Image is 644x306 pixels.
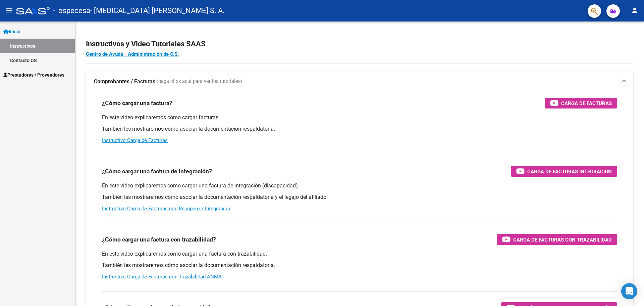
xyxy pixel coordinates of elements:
button: Carga de Facturas Integración [511,166,617,177]
a: Centro de Ayuda - Administración de O.S. [86,51,179,57]
span: (haga click aquí para ver los tutoriales) [157,78,242,85]
h3: ¿Cómo cargar una factura con trazabilidad? [102,235,216,244]
button: Carga de Facturas [545,98,617,108]
h3: ¿Cómo cargar una factura? [102,98,172,108]
span: - [MEDICAL_DATA] [PERSON_NAME] S. A. [90,3,225,18]
a: Instructivo Carga de Facturas con Recupero x Integración [102,206,230,212]
a: Instructivo Carga de Facturas [102,137,168,143]
p: También les mostraremos cómo asociar la documentación respaldatoria. [102,125,617,133]
a: Instructivo Carga de Facturas con Trazabilidad ANMAT [102,274,224,280]
span: Carga de Facturas [561,99,612,107]
p: En este video explicaremos cómo cargar facturas. [102,114,617,121]
h2: Instructivos y Video Tutoriales SAAS [86,38,633,50]
div: Open Intercom Messenger [621,283,637,299]
mat-icon: person [631,6,639,14]
strong: Comprobantes / Facturas [94,78,155,85]
mat-expansion-panel-header: Comprobantes / Facturas (haga click aquí para ver los tutoriales) [86,71,633,92]
span: Prestadores / Proveedores [3,71,64,79]
span: Carga de Facturas Integración [527,167,612,176]
h3: ¿Cómo cargar una factura de integración? [102,167,212,176]
span: Inicio [3,28,20,35]
span: Carga de Facturas con Trazabilidad [513,235,612,244]
p: También les mostraremos cómo asociar la documentación respaldatoria. [102,262,617,269]
p: También les mostraremos cómo asociar la documentación respaldatoria y el legajo del afiliado. [102,193,617,201]
span: - ospecesa [53,3,90,18]
button: Carga de Facturas con Trazabilidad [497,234,617,245]
p: En este video explicaremos cómo cargar una factura con trazabilidad. [102,250,617,258]
mat-icon: menu [5,6,13,14]
p: En este video explicaremos cómo cargar una factura de integración (discapacidad). [102,182,617,189]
